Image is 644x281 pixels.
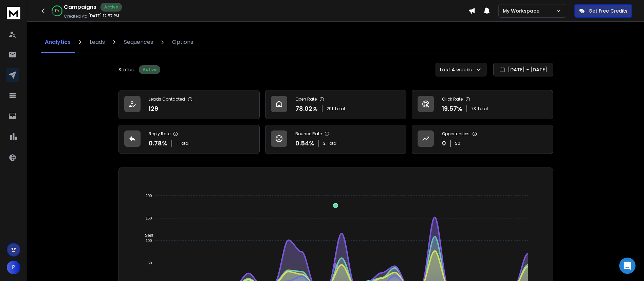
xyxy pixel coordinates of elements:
[139,65,160,74] div: Active
[589,7,627,14] p: Get Free Credits
[118,66,135,73] p: Status:
[295,104,318,113] p: 78.02 %
[503,7,542,14] p: My Workspace
[477,106,488,111] span: Total
[149,139,167,148] p: 0.78 %
[124,38,153,46] p: Sequences
[7,261,20,274] button: P
[146,216,152,220] tspan: 150
[442,104,462,113] p: 19.57 %
[440,66,475,73] p: Last 4 weeks
[442,139,446,148] p: 0
[334,106,345,111] span: Total
[149,96,185,102] p: Leads Contacted
[118,125,260,154] a: Reply Rate0.78%1Total
[619,258,636,274] div: Open Intercom Messenger
[295,131,322,137] p: Bounce Rate
[442,96,463,102] p: Click Rate
[412,90,553,119] a: Click Rate19.57%73Total
[179,141,189,146] span: Total
[574,4,632,18] button: Get Free Credits
[323,141,326,146] span: 2
[41,31,75,53] a: Analytics
[100,3,122,12] div: Active
[140,233,153,238] span: Sent
[149,104,158,113] p: 129
[64,3,96,11] h1: Campaigns
[327,106,333,111] span: 291
[146,239,152,243] tspan: 100
[55,9,59,13] p: 81 %
[120,31,157,53] a: Sequences
[265,125,406,154] a: Bounce Rate0.54%2Total
[118,90,260,119] a: Leads Contacted129
[90,38,105,46] p: Leads
[88,13,119,19] p: [DATE] 12:57 PM
[146,194,152,198] tspan: 200
[442,131,470,137] p: Opportunities
[471,106,476,111] span: 73
[64,14,87,19] p: Created At:
[493,63,553,76] button: [DATE] - [DATE]
[295,96,317,102] p: Open Rate
[295,139,314,148] p: 0.54 %
[149,131,170,137] p: Reply Rate
[148,261,152,265] tspan: 50
[86,31,109,53] a: Leads
[45,38,71,46] p: Analytics
[327,141,337,146] span: Total
[168,31,197,53] a: Options
[176,141,178,146] span: 1
[265,90,406,119] a: Open Rate78.02%291Total
[455,141,460,146] p: $ 0
[172,38,193,46] p: Options
[7,7,20,19] img: logo
[412,125,553,154] a: Opportunities0$0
